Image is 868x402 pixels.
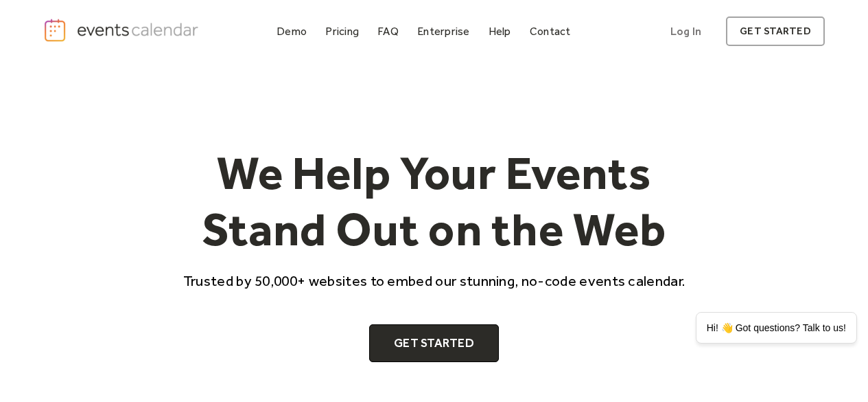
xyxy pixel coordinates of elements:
a: Log In [657,16,715,46]
a: Enterprise [412,22,475,41]
p: Trusted by 50,000+ websites to embed our stunning, no-code events calendar. [171,271,698,291]
a: Pricing [320,22,364,41]
div: Contact [530,27,571,35]
a: FAQ [372,22,404,41]
a: get started [726,16,824,46]
div: Enterprise [417,27,469,35]
div: FAQ [377,27,399,35]
a: Contact [524,22,576,41]
div: Demo [277,27,307,35]
div: Pricing [325,27,359,35]
a: Get Started [369,324,499,363]
a: Demo [271,22,312,41]
h1: We Help Your Events Stand Out on the Web [171,145,698,257]
a: Help [483,22,517,41]
div: Help [489,27,511,35]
